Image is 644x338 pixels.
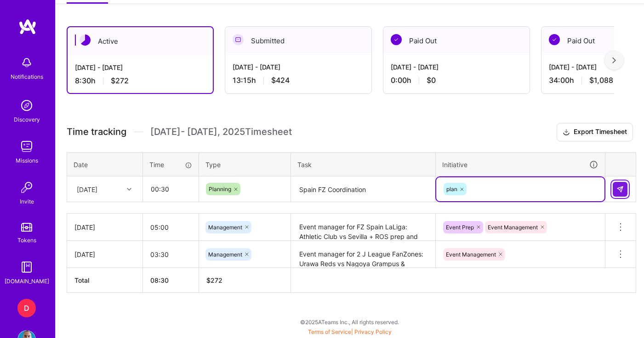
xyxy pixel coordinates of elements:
button: Export Timesheet [557,123,633,141]
span: $272 [111,76,129,86]
img: Paid Out [549,34,560,45]
div: 0:00 h [391,76,522,85]
div: null [613,182,628,197]
img: Submit [616,186,624,193]
img: Invite [17,178,36,197]
div: Active [68,27,213,55]
span: [DATE] - [DATE] , 2025 Timesheet [150,126,292,138]
textarea: Event manager for 2 J League FanZones: Urawa Reds vs Nagoya Grampus & Shonan Bellmare vs FC Tokyo [292,242,434,267]
img: teamwork [17,137,36,156]
img: right [612,57,616,64]
i: icon Chevron [127,187,131,192]
img: guide book [17,258,36,276]
span: plan [446,186,457,192]
div: © 2025 ATeams Inc., All rights reserved. [55,310,644,333]
div: Notifications [11,72,43,82]
textarea: Event manager for FZ Spain LaLiga: Athletic Club vs Sevilla + ROS prep and activations [292,215,434,240]
div: Missions [16,156,38,165]
div: D [17,299,36,317]
div: 8:30 h [75,76,205,86]
img: bell [17,53,36,72]
div: [DATE] [74,222,135,232]
div: Invite [20,197,34,206]
div: [DATE] - [DATE] [391,62,522,72]
a: Privacy Policy [354,328,392,335]
th: Date [67,152,143,176]
img: logo [18,18,37,35]
img: discovery [17,96,36,115]
span: Event Management [446,251,496,258]
div: Initiative [442,159,598,170]
div: [DATE] [77,184,97,194]
div: [DOMAIN_NAME] [5,276,49,286]
div: Time [149,160,192,169]
span: $424 [271,76,290,85]
span: Event Management [488,224,538,231]
th: 08:30 [143,268,199,293]
span: Planning [209,186,231,192]
i: icon Download [563,128,570,137]
span: $ 272 [206,276,222,284]
span: | [308,328,392,335]
a: D [15,299,38,317]
img: tokens [21,223,32,232]
div: Submitted [225,27,371,55]
textarea: Spain FZ Coordination [292,177,434,202]
span: $1,088 [589,76,613,85]
span: Management [208,224,242,231]
span: Management [208,251,242,258]
input: HH:MM [143,242,199,267]
th: Total [67,268,143,293]
div: Discovery [14,115,40,124]
div: [DATE] [74,250,135,259]
div: [DATE] - [DATE] [75,63,205,72]
th: Task [291,152,436,176]
img: Active [80,35,91,46]
input: HH:MM [143,177,198,201]
input: HH:MM [143,215,199,239]
div: [DATE] - [DATE] [233,62,364,72]
img: Submitted [233,34,244,45]
span: Event Prep [446,224,474,231]
div: 13:15 h [233,76,364,85]
span: $0 [427,76,436,85]
img: Paid Out [391,34,402,45]
div: Tokens [17,235,36,245]
th: Type [199,152,291,176]
span: Time tracking [67,126,126,138]
a: Terms of Service [308,328,351,335]
div: Paid Out [383,27,530,55]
